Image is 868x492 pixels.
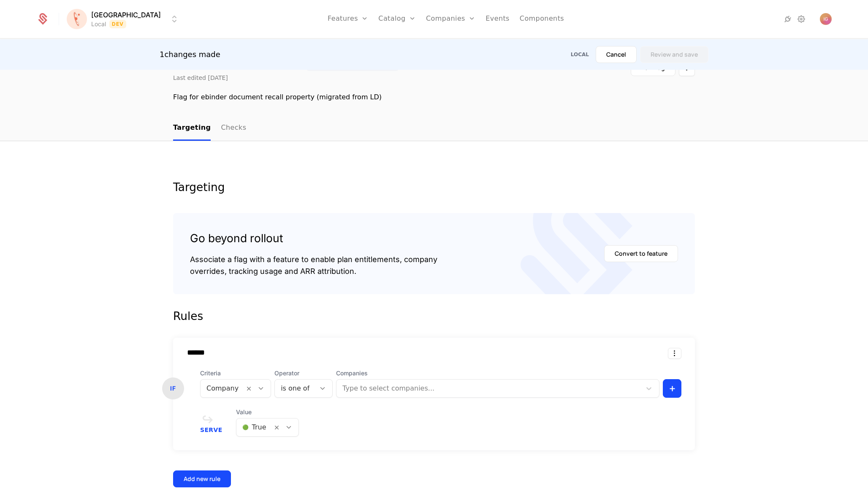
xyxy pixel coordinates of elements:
[200,427,222,433] span: Serve
[184,475,220,483] div: Add new rule
[109,20,127,28] span: Dev
[173,182,695,193] div: Targeting
[190,230,437,247] div: Go beyond rollout
[173,116,695,141] nav: Main
[336,369,659,377] span: Companies
[236,408,299,416] span: Value
[640,46,708,63] button: Review and save
[173,308,695,325] div: Rules
[668,348,681,359] button: Select action
[571,51,589,58] div: Local
[221,116,246,141] a: Checks
[604,245,678,262] button: Convert to feature
[783,14,793,24] a: Integrations
[173,92,695,102] div: Flag for ebinder document recall property (migrated from LD)
[596,46,637,63] button: Cancel
[663,379,681,398] button: +
[173,74,228,82] div: Last edited [DATE]
[69,10,179,28] button: Select environment
[162,377,184,399] div: IF
[67,9,87,29] img: Florence
[173,116,211,141] a: Targeting
[820,13,832,25] img: Igor Grebenarovic
[173,470,231,487] button: Add new rule
[160,49,220,60] div: 1 changes made
[820,13,832,25] button: Open user button
[173,116,246,141] ul: Choose Sub Page
[796,14,806,24] a: Settings
[91,20,106,28] div: Local
[190,254,437,277] div: Associate a flag with a feature to enable plan entitlements, company overrides, tracking usage an...
[342,383,637,394] div: Type to select companies...
[274,369,333,377] span: Operator
[91,10,161,20] span: [GEOGRAPHIC_DATA]
[651,50,698,59] div: Review and save
[200,369,271,377] span: Criteria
